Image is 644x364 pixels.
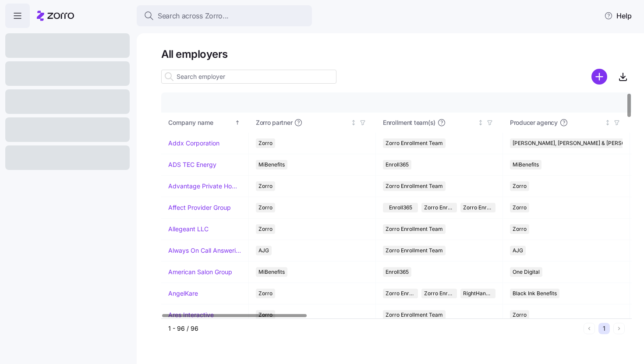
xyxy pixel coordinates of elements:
span: Zorro [258,181,272,191]
span: RightHandMan Financial [463,289,493,298]
a: American Salon Group [168,268,232,276]
th: Company nameSorted ascending [161,113,249,133]
h1: All employers [161,47,632,61]
div: Not sorted [605,120,611,126]
span: Zorro [513,203,527,212]
span: Zorro [258,289,272,298]
th: Producer agencyNot sorted [503,113,630,133]
span: Zorro Enrollment Team [386,310,443,320]
span: Zorro [513,181,527,191]
span: Zorro Enrollment Team [424,203,454,212]
span: MiBenefits [258,160,285,170]
span: Zorro Enrollment Experts [424,289,454,298]
input: Search employer [161,70,336,84]
a: AngelKare [168,289,198,298]
svg: add icon [591,69,607,85]
span: Zorro [258,310,272,320]
span: Enroll365 [386,267,409,277]
div: 1 - 96 / 96 [168,324,580,333]
span: Zorro [258,203,272,212]
div: Not sorted [478,120,484,126]
span: Zorro [513,224,527,234]
th: Zorro partnerNot sorted [249,113,376,133]
span: Enrollment team(s) [383,118,435,127]
span: Zorro Enrollment Team [386,138,443,148]
button: Next page [613,323,625,334]
a: Affect Provider Group [168,203,231,212]
div: Not sorted [350,120,357,126]
a: Allegeant LLC [168,225,209,233]
span: MiBenefits [513,160,539,170]
span: Help [604,11,632,21]
button: Search across Zorro... [137,5,312,26]
span: Zorro Enrollment Team [386,181,443,191]
button: Previous page [584,323,595,334]
span: Black Ink Benefits [513,289,557,298]
span: Zorro [258,224,272,234]
span: Enroll365 [386,160,409,170]
span: One Digital [513,267,540,277]
div: Company name [168,118,233,127]
button: 1 [598,323,610,334]
button: Help [597,7,639,25]
span: Search across Zorro... [158,11,229,21]
span: MiBenefits [258,267,285,277]
span: Zorro partner [256,118,292,127]
span: Zorro Enrollment Team [386,224,443,234]
span: Enroll365 [389,203,412,212]
div: Sorted ascending [234,120,241,126]
span: AJG [258,246,269,255]
a: Advantage Private Home Care [168,182,241,191]
a: Ares Interactive [168,311,214,319]
a: ADS TEC Energy [168,160,216,169]
span: Zorro [258,138,272,148]
span: Zorro [513,310,527,320]
span: AJG [513,246,523,255]
span: Zorro Enrollment Experts [463,203,493,212]
span: Zorro Enrollment Team [386,289,415,298]
a: Addx Corporation [168,139,219,148]
span: Zorro Enrollment Team [386,246,443,255]
a: Always On Call Answering Service [168,246,241,255]
th: Enrollment team(s)Not sorted [376,113,503,133]
span: Producer agency [510,118,558,127]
